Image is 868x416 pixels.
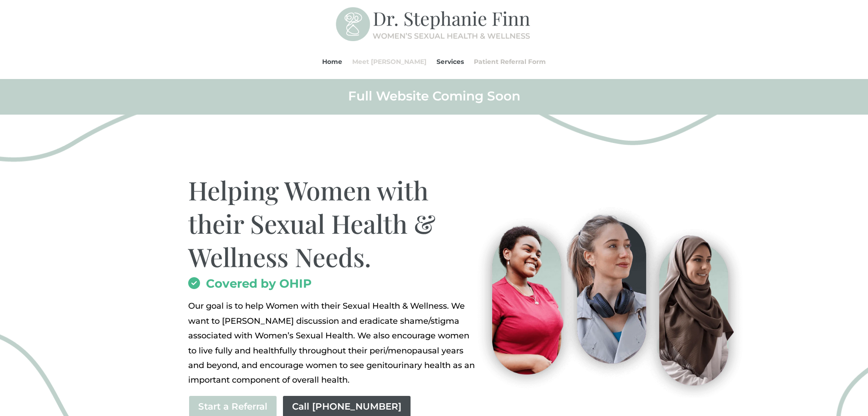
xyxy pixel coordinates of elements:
[188,88,680,109] h2: Full Website Coming Soon
[352,44,426,79] a: Meet [PERSON_NAME]
[188,174,478,278] h1: Helping Women with their Sexual Health & Wellness Needs.
[467,202,749,398] img: Visit-Pleasure-MD-Ontario-Women-Sexual-Health-and-Wellness
[188,299,478,387] p: Our goal is to help Women with their Sexual Health & Wellness. We want to [PERSON_NAME] discussio...
[322,44,342,79] a: Home
[437,44,464,79] a: Services
[474,44,546,79] a: Patient Referral Form
[188,278,478,294] h2: Covered by OHIP
[188,299,478,387] div: Page 1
